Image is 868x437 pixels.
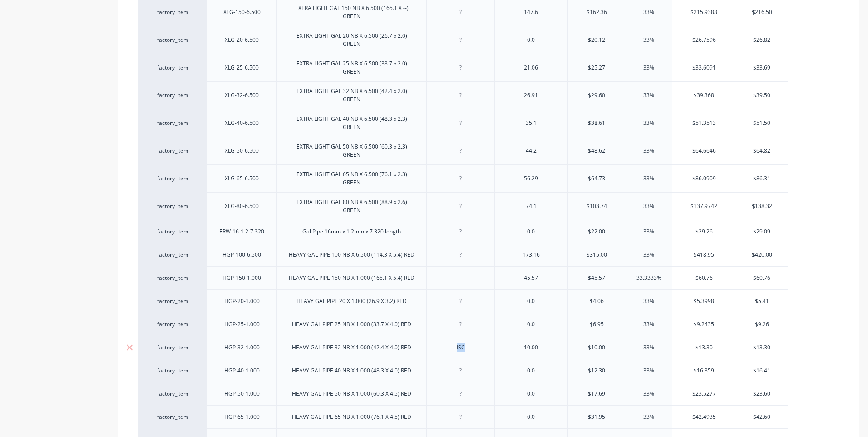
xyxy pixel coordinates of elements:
[285,318,419,330] div: HEAVY GAL PIPE 25 NB X 1.000 (33.7 X 4.0) RED
[626,290,672,313] div: 33%
[626,56,672,79] div: 33%
[138,54,788,81] div: factory_itemXLG-25-6.500EXTRA LIGHT GAL 25 NB X 6.500 (33.7 x 2.0) GREEN21.06$25.2733%$33.6091$33.69
[672,336,736,359] div: $13.30
[508,34,554,46] div: 0.0
[626,112,672,134] div: 33%
[285,365,419,377] div: HEAVY GAL PIPE 40 NB X 1.000 (48.3 X 4.0) RED
[568,290,626,313] div: $4.06
[148,202,197,210] div: factory_item
[217,388,267,400] div: HGP-50-1.000
[626,220,672,243] div: 33%
[568,112,626,134] div: $38.61
[568,243,626,266] div: $315.00
[138,26,788,54] div: factory_itemXLG-20-6.500EXTRA LIGHT GAL 20 NB X 6.500 (26.7 x 2.0) GREEN0.0$20.1233%$26.7596$26.82
[217,62,266,74] div: XLG-25-6.500
[281,58,423,78] div: EXTRA LIGHT GAL 25 NB X 6.500 (33.7 x 2.0) GREEN
[148,228,197,236] div: factory_item
[285,388,419,400] div: HEAVY GAL PIPE 50 NB X 1.000 (60.3 X 4.5) RED
[626,167,672,190] div: 33%
[568,139,626,162] div: $48.62
[736,336,788,359] div: $13.30
[217,200,266,212] div: XLG-80-6.500
[568,84,626,107] div: $29.60
[216,6,268,18] div: XLG-150-6.500
[568,313,626,336] div: $6.95
[281,113,423,133] div: EXTRA LIGHT GAL 40 NB X 6.500 (48.3 x 2.3) GREEN
[148,91,197,99] div: factory_item
[138,192,788,220] div: factory_itemXLG-80-6.500EXTRA LIGHT GAL 80 NB X 6.500 (88.9 x 2.6) GREEN74.1$103.7433%$137.9742$1...
[508,226,554,238] div: 0.0
[626,267,672,289] div: 33.3333%
[217,145,266,157] div: XLG-50-6.500
[217,411,267,423] div: HGP-65-1.000
[281,169,423,189] div: EXTRA LIGHT GAL 65 NB X 6.500 (76.1 x 2.3) GREEN
[148,367,197,375] div: factory_item
[672,382,736,405] div: $23.5277
[148,274,197,282] div: factory_item
[736,406,788,428] div: $42.60
[736,112,788,134] div: $51.50
[215,249,268,261] div: HGP-100-6.500
[138,137,788,164] div: factory_itemXLG-50-6.500EXTRA LIGHT GAL 50 NB X 6.500 (60.3 x 2.3) GREEN44.2$48.6233%$64.6646$64.82
[217,295,267,307] div: HGP-20-1.000
[217,342,267,353] div: HGP-32-1.000
[138,81,788,109] div: factory_itemXLG-32-6.500EXTRA LIGHT GAL 32 NB X 6.500 (42.4 x 2.0) GREEN26.91$29.6033%$39.368$39.50
[626,243,672,266] div: 33%
[568,406,626,428] div: $31.95
[736,220,788,243] div: $29.09
[568,29,626,51] div: $20.12
[672,167,736,190] div: $86.0909
[508,145,554,157] div: 44.2
[285,342,419,353] div: HEAVY GAL PIPE 32 NB X 1.000 (42.4 X 4.0) RED
[736,84,788,107] div: $39.50
[508,318,554,330] div: 0.0
[672,406,736,428] div: $42.4935
[626,359,672,382] div: 33%
[217,117,266,129] div: XLG-40-6.500
[568,359,626,382] div: $12.30
[508,200,554,212] div: 74.1
[138,359,788,382] div: factory_itemHGP-40-1.000HEAVY GAL PIPE 40 NB X 1.000 (48.3 X 4.0) RED0.0$12.3033%$16.359$16.41
[148,147,197,155] div: factory_item
[138,243,788,266] div: factory_itemHGP-100-6.500HEAVY GAL PIPE 100 NB X 6.500 (114.3 X 5.4) RED173.16$315.0033%$418.95$4...
[217,318,267,330] div: HGP-25-1.000
[508,89,554,101] div: 26.91
[281,249,422,261] div: HEAVY GAL PIPE 100 NB X 6.500 (114.3 X 5.4) RED
[626,139,672,162] div: 33%
[672,195,736,218] div: $137.9742
[508,411,554,423] div: 0.0
[289,295,414,307] div: HEAVY GAL PIPE 20 X 1.000 (26.9 X 3.2) RED
[672,1,736,24] div: $215.9388
[626,195,672,218] div: 33%
[508,173,554,184] div: 56.29
[138,220,788,243] div: factory_itemERW-16-1.2-7.320Gal Pipe 16mm x 1.2mm x 7.320 length0.0$22.0033%$29.26$29.09
[736,1,788,24] div: $216.50
[672,139,736,162] div: $64.6646
[148,119,197,127] div: factory_item
[148,251,197,259] div: factory_item
[508,342,554,353] div: 10.00
[148,297,197,305] div: factory_item
[568,56,626,79] div: $25.27
[672,84,736,107] div: $39.368
[138,382,788,405] div: factory_itemHGP-50-1.000HEAVY GAL PIPE 50 NB X 1.000 (60.3 X 4.5) RED0.0$17.6933%$23.5277$23.60
[508,249,554,261] div: 173.16
[148,174,197,183] div: factory_item
[508,6,554,18] div: 147.6
[672,359,736,382] div: $16.359
[148,64,197,72] div: factory_item
[285,411,419,423] div: HEAVY GAL PIPE 65 NB X 1.000 (76.1 X 4.5) RED
[736,267,788,289] div: $60.76
[672,267,736,289] div: $60.76
[281,196,423,216] div: EXTRA LIGHT GAL 80 NB X 6.500 (88.9 x 2.6) GREEN
[138,109,788,137] div: factory_itemXLG-40-6.500EXTRA LIGHT GAL 40 NB X 6.500 (48.3 x 2.3) GREEN35.1$38.6133%$51.3513$51.50
[148,36,197,44] div: factory_item
[148,343,197,352] div: factory_item
[148,390,197,398] div: factory_item
[672,313,736,336] div: $9.2435
[295,226,408,238] div: Gal Pipe 16mm x 1.2mm x 7.320 length
[217,34,266,46] div: XLG-20-6.500
[508,62,554,74] div: 21.06
[281,85,423,105] div: EXTRA LIGHT GAL 32 NB X 6.500 (42.4 x 2.0) GREEN
[568,1,626,24] div: $162.36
